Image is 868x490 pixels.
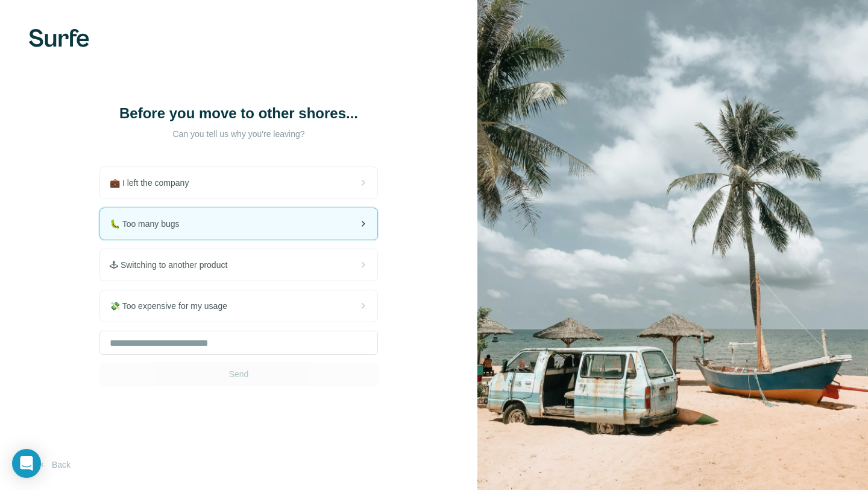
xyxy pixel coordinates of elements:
[110,177,198,189] span: 💼 I left the company
[118,128,359,140] p: Can you tell us why you're leaving?
[110,300,237,312] span: 💸 Too expensive for my usage
[29,29,89,47] img: Surfe's logo
[118,104,359,123] h1: Before you move to other shores...
[110,218,189,230] span: 🐛 Too many bugs
[12,449,41,478] div: Open Intercom Messenger
[110,259,237,271] span: 🕹 Switching to another product
[29,454,79,476] button: Back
